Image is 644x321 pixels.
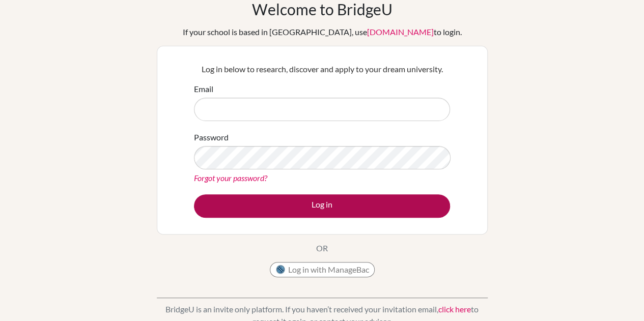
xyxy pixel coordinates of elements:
[194,131,229,143] label: Password
[438,304,471,314] a: click here
[194,63,450,75] p: Log in below to research, discover and apply to your dream university.
[194,194,450,218] button: Log in
[316,242,328,254] p: OR
[270,262,375,277] button: Log in with ManageBac
[183,26,462,38] div: If your school is based in [GEOGRAPHIC_DATA], use to login.
[194,173,267,183] a: Forgot your password?
[367,27,434,37] a: [DOMAIN_NAME]
[194,83,213,95] label: Email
